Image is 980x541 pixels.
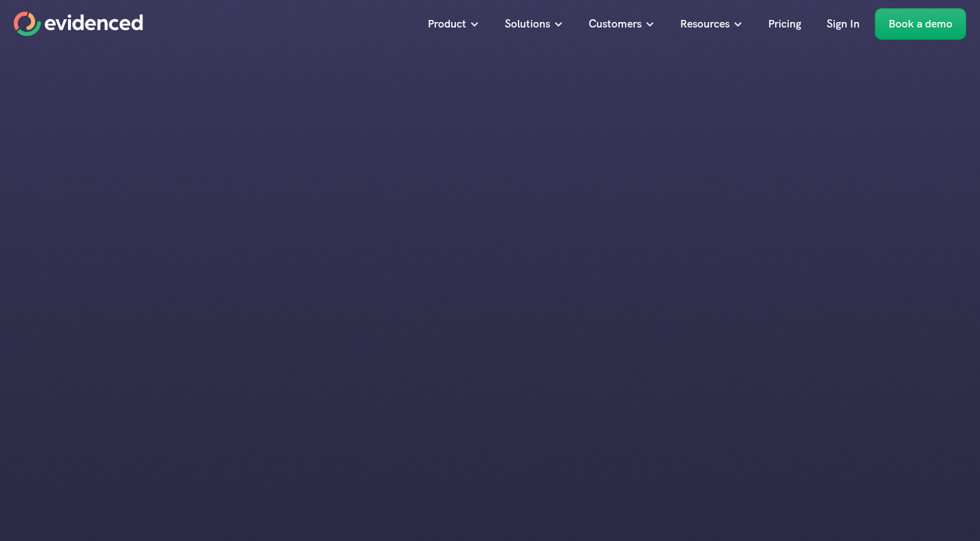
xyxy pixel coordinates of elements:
[589,15,642,33] p: Customers
[680,15,730,33] p: Resources
[768,15,801,33] p: Pricing
[875,8,966,40] a: Book a demo
[505,15,550,33] p: Solutions
[14,12,143,36] a: Home
[428,15,466,33] p: Product
[816,8,870,40] a: Sign In
[827,15,860,33] p: Sign In
[412,151,569,197] h1: Run interviews you can rely on.
[889,15,952,33] p: Book a demo
[758,8,812,40] a: Pricing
